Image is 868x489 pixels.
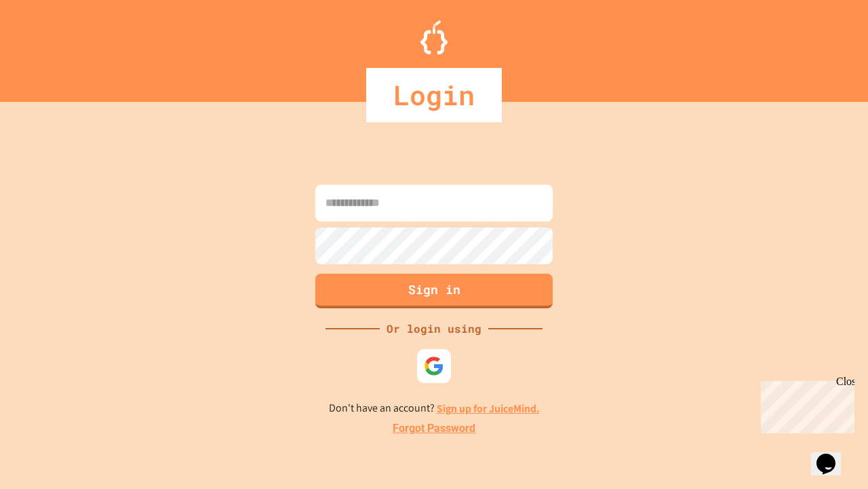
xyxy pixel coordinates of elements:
iframe: chat widget [755,376,854,433]
p: Don't have an account? [329,400,540,417]
img: Logo.svg [420,20,448,54]
button: Sign in [315,274,553,308]
div: Chat with us now!Close [5,5,94,86]
a: Sign up for JuiceMind. [437,401,540,416]
div: Or login using [380,321,488,337]
img: google-icon.svg [424,356,444,376]
a: Forgot Password [393,420,475,437]
div: Login [366,68,502,122]
iframe: chat widget [811,435,854,475]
